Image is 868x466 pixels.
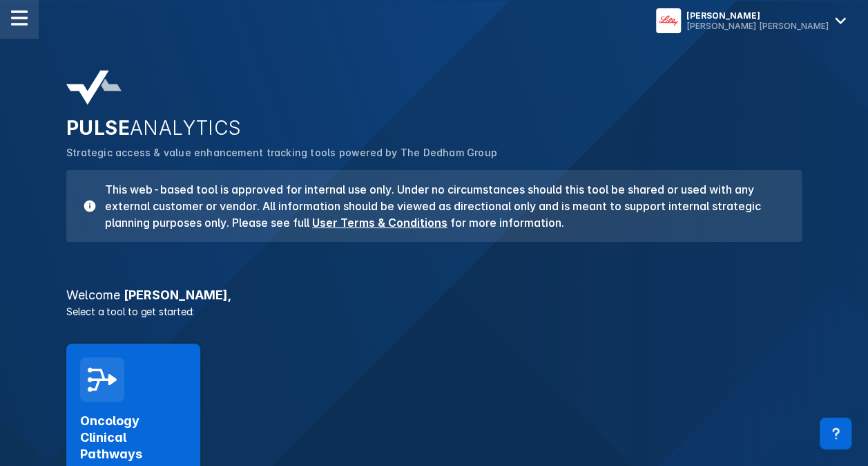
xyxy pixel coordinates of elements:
h2: PULSE [66,116,802,140]
a: User Terms & Conditions [312,216,447,230]
img: pulse-analytics-logo [66,71,122,105]
p: Strategic access & value enhancement tracking tools powered by The Dedham Group [66,145,802,160]
span: Welcome [66,288,120,302]
img: menu--horizontal.svg [11,10,28,26]
h3: [PERSON_NAME] , [58,289,810,301]
div: [PERSON_NAME] [686,10,829,21]
div: Contact Support [820,418,851,449]
p: Select a tool to get started: [58,304,810,319]
div: [PERSON_NAME] [PERSON_NAME] [686,21,829,31]
h2: Oncology Clinical Pathways [80,413,186,463]
span: ANALYTICS [130,116,242,140]
h3: This web-based tool is approved for internal use only. Under no circumstances should this tool be... [97,181,785,231]
img: menu button [659,11,678,30]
